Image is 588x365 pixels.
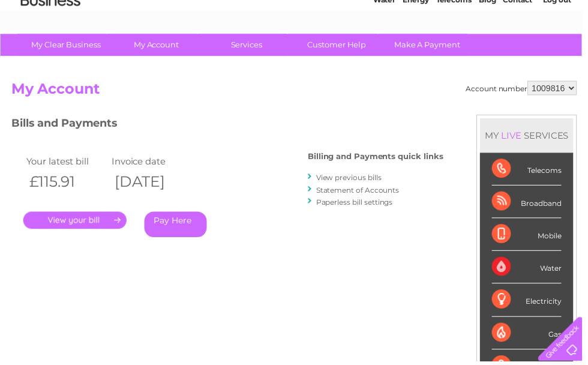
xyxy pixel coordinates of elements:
a: Pay Here [146,214,209,240]
div: Water [497,253,567,286]
a: Log out [548,51,577,60]
a: My Clear Business [17,34,116,56]
a: Blog [484,51,501,60]
a: Water [377,51,400,60]
div: LIVE [504,131,529,142]
a: My Account [109,34,208,56]
a: View previous bills [319,175,385,184]
div: Clear Business is a trading name of Verastar Limited (registered in [GEOGRAPHIC_DATA] No. 3667643... [11,7,578,58]
a: Energy [407,51,433,60]
div: Broadband [497,187,567,220]
a: Services [200,34,299,56]
a: . [23,214,128,231]
img: logo.png [20,31,82,68]
a: Contact [508,51,538,60]
div: Gas [497,320,567,353]
a: Make A Payment [382,34,481,56]
a: 0333 014 3131 [362,6,445,21]
div: MY SERVICES [485,119,579,154]
th: [DATE] [110,171,196,196]
th: £115.91 [23,171,110,196]
h2: My Account [11,82,583,104]
h4: Billing and Payments quick links [311,154,448,163]
td: Invoice date [110,155,196,171]
a: Statement of Accounts [319,187,403,196]
div: Electricity [497,286,567,319]
h3: Bills and Payments [11,116,448,137]
td: Your latest bill [23,155,110,171]
div: Account number [470,82,583,96]
div: Telecoms [497,154,567,187]
a: Telecoms [440,51,476,60]
div: Mobile [497,220,567,253]
a: Customer Help [291,34,390,56]
a: Paperless bill settings [319,199,397,208]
